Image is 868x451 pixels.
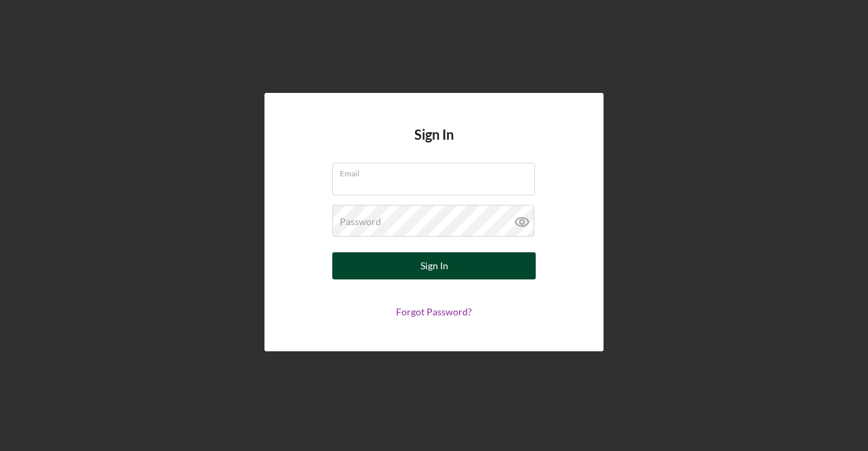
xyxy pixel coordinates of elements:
label: Email [340,163,535,178]
label: Password [340,216,381,227]
div: Sign In [420,252,448,279]
h4: Sign In [414,127,454,163]
a: Forgot Password? [396,306,472,317]
button: Sign In [332,252,536,279]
